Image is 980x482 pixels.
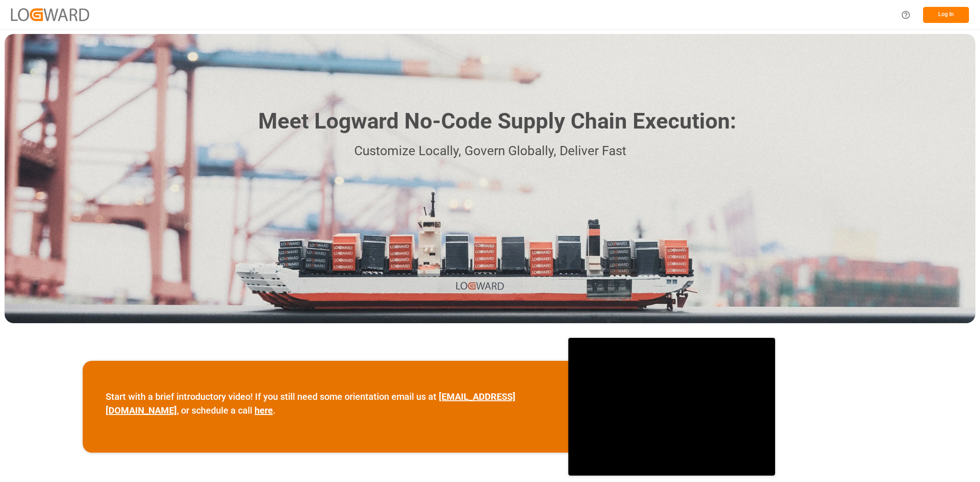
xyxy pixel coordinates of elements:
[244,141,736,162] p: Customize Locally, Govern Globally, Deliver Fast
[895,5,916,25] button: Help Center
[255,405,273,416] a: here
[923,7,969,23] button: Log In
[11,8,89,21] img: Logward_new_orange.png
[258,105,736,138] h1: Meet Logward No-Code Supply Chain Execution:
[106,390,545,417] p: Start with a brief introductory video! If you still need some orientation email us at , or schedu...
